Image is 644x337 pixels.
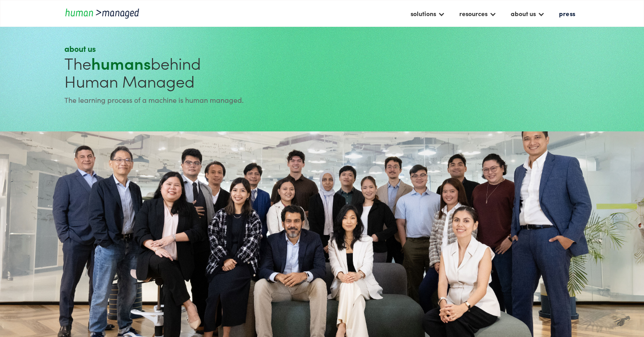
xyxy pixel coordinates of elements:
[64,54,318,90] h1: The behind Human Managed
[459,8,487,19] div: resources
[91,51,151,74] strong: humans
[64,94,318,105] div: The learning process of a machine is human managed.
[511,8,536,19] div: about us
[64,43,318,54] div: about us
[411,8,436,19] div: solutions
[555,6,580,21] a: press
